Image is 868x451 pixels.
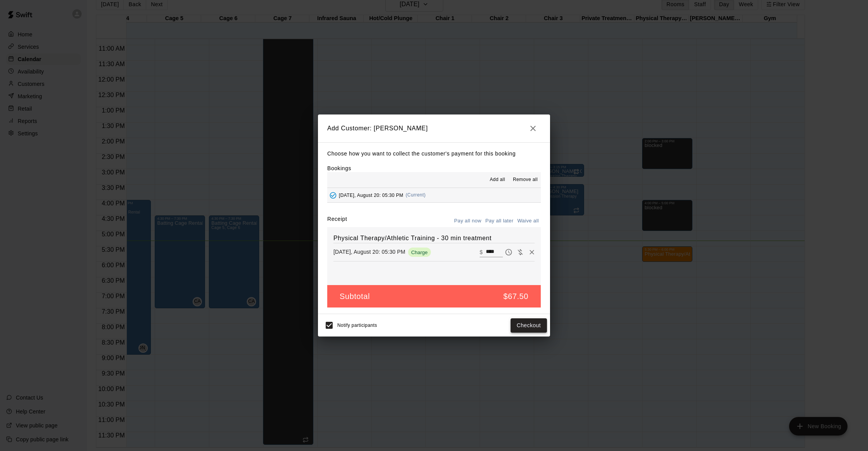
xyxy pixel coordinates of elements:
[333,248,405,256] p: [DATE], August 20: 05:30 PM
[485,174,510,186] button: Add all
[510,174,541,186] button: Remove all
[526,246,538,258] button: Remove
[340,291,370,302] h5: Subtotal
[480,248,483,256] p: $
[406,192,426,198] span: (Current)
[452,215,484,227] button: Pay all now
[490,176,505,184] span: Add all
[515,215,541,227] button: Waive all
[408,249,431,255] span: Charge
[337,323,377,328] span: Notify participants
[318,114,550,142] h2: Add Customer: [PERSON_NAME]
[339,192,403,198] span: [DATE], August 20: 05:30 PM
[484,215,516,227] button: Pay all later
[327,188,541,202] button: Added - Collect Payment[DATE], August 20: 05:30 PM(Current)
[327,190,339,201] button: Added - Collect Payment
[333,233,535,243] h6: Physical Therapy/Athletic Training - 30 min treatment
[327,215,347,227] label: Receipt
[503,248,514,255] span: Pay later
[327,149,541,159] p: Choose how you want to collect the customer's payment for this booking
[514,248,526,255] span: Waive payment
[513,176,538,184] span: Remove all
[327,165,351,171] label: Bookings
[511,318,547,333] button: Checkout
[503,291,528,302] h5: $67.50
